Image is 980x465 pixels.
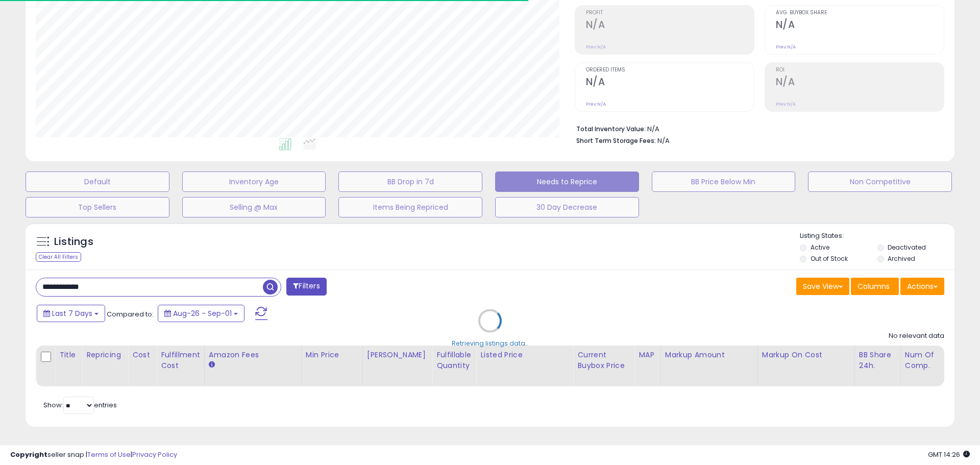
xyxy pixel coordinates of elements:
button: Needs to Reprice [495,172,639,192]
span: N/A [657,136,670,145]
button: BB Drop in 7d [338,172,482,192]
li: N/A [576,122,937,134]
h2: N/A [586,19,754,33]
b: Short Term Storage Fees: [576,136,656,145]
span: Profit [586,10,754,16]
button: 30 Day Decrease [495,197,639,217]
span: ROI [776,67,944,73]
button: Default [26,172,169,192]
button: Items Being Repriced [338,197,482,217]
b: Total Inventory Value: [576,125,646,133]
div: Retrieving listings data.. [452,338,528,348]
a: Terms of Use [87,450,131,459]
span: 2025-09-9 14:26 GMT [928,450,970,459]
small: Prev: N/A [776,101,796,107]
button: Inventory Age [182,172,326,192]
a: Privacy Policy [132,450,177,459]
span: Ordered Items [586,67,754,73]
button: Selling @ Max [182,197,326,217]
button: BB Price Below Min [652,172,796,192]
small: Prev: N/A [586,44,606,50]
small: Prev: N/A [586,101,606,107]
div: seller snap | | [10,450,177,460]
h2: N/A [586,76,754,90]
strong: Copyright [10,450,47,459]
h2: N/A [776,19,944,33]
small: Prev: N/A [776,44,796,50]
span: Avg. Buybox Share [776,10,944,16]
h2: N/A [776,76,944,90]
button: Top Sellers [26,197,169,217]
button: Non Competitive [808,172,952,192]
